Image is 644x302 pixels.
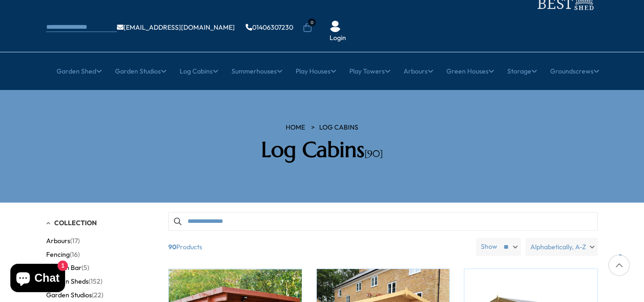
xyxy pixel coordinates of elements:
[8,264,68,294] inbox-online-store-chat: Shopify online store chat
[46,288,103,302] button: Garden Studios (22)
[188,137,456,163] h2: Log Cabins
[168,212,598,231] input: Search products
[349,59,390,83] a: Play Towers
[46,248,80,261] button: Fencing (16)
[286,123,305,132] a: HOME
[54,219,97,227] span: Collection
[330,33,346,43] a: Login
[296,59,336,83] a: Play Houses
[46,237,70,245] span: Arbours
[57,59,102,83] a: Garden Shed
[46,234,80,248] button: Arbours (17)
[115,59,166,83] a: Garden Studios
[303,23,312,33] a: 0
[507,59,537,83] a: Storage
[82,264,89,272] span: (5)
[530,238,586,256] span: Alphabetically, A-Z
[364,148,383,160] span: [90]
[231,59,282,83] a: Summerhouses
[70,237,80,245] span: (17)
[46,261,89,275] button: Garden Bar (5)
[308,18,316,26] span: 0
[550,59,599,83] a: Groundscrews
[46,291,92,299] span: Garden Studios
[70,251,80,259] span: (16)
[246,24,293,31] a: 01406307230
[89,278,102,286] span: (152)
[446,59,494,83] a: Green Houses
[319,123,358,132] a: Log Cabins
[404,59,433,83] a: Arbours
[46,251,70,259] span: Fencing
[92,291,103,299] span: (22)
[117,24,235,31] a: [EMAIL_ADDRESS][DOMAIN_NAME]
[165,238,472,256] span: Products
[46,275,102,288] button: Garden Sheds (152)
[330,21,341,32] img: User Icon
[168,238,176,256] b: 90
[180,59,218,83] a: Log Cabins
[526,238,598,256] label: Alphabetically, A-Z
[481,242,497,252] label: Show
